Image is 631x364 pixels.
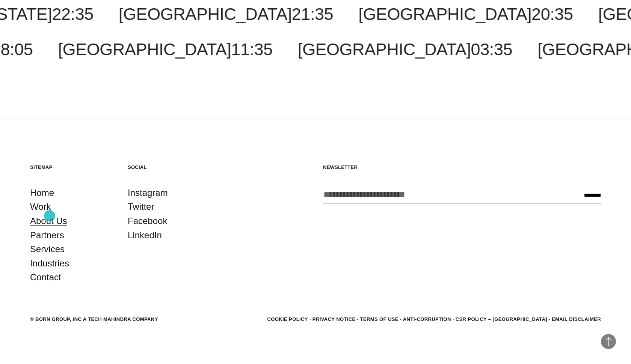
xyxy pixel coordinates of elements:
a: [GEOGRAPHIC_DATA]03:35 [298,40,512,59]
a: LinkedIn [128,228,162,242]
div: © BORN GROUP, INC A Tech Mahindra Company [30,316,158,323]
a: Industries [30,256,69,271]
span: 20:35 [531,5,573,24]
a: Services [30,242,65,256]
a: Instagram [128,186,168,200]
a: [GEOGRAPHIC_DATA]20:35 [358,5,573,24]
span: 03:35 [471,40,512,59]
a: Terms of Use [360,316,399,322]
a: Cookie Policy [267,316,308,322]
a: Partners [30,228,64,242]
a: [GEOGRAPHIC_DATA]11:35 [58,40,273,59]
a: Work [30,200,51,214]
a: CSR POLICY – [GEOGRAPHIC_DATA] [456,316,547,322]
h5: Sitemap [30,164,113,170]
a: Facebook [128,214,167,228]
a: [GEOGRAPHIC_DATA]21:35 [119,5,333,24]
a: About Us [30,214,67,228]
button: Back to Top [601,334,616,349]
a: Email Disclaimer [552,316,601,322]
h5: Social [128,164,210,170]
a: Twitter [128,200,154,214]
a: Home [30,186,54,200]
h5: Newsletter [323,164,601,170]
a: Privacy Notice [312,316,356,322]
span: 11:35 [231,40,272,59]
a: Contact [30,270,61,284]
span: 22:35 [52,5,93,24]
a: Anti-Corruption [403,316,451,322]
span: 21:35 [292,5,333,24]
